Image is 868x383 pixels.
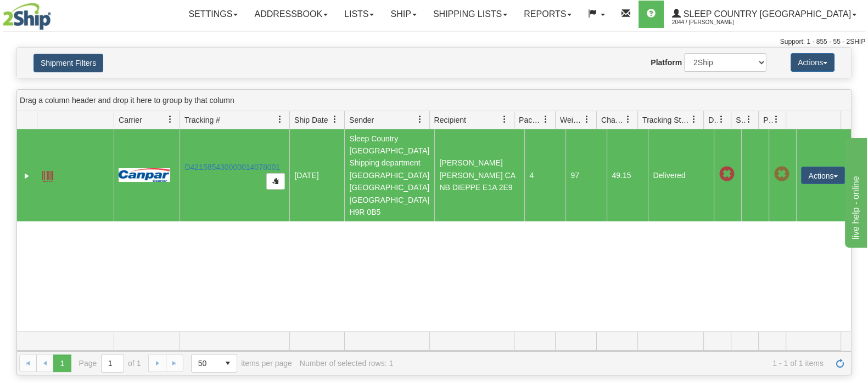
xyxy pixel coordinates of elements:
span: Tracking # [184,115,220,125]
span: Shipment Issues [736,115,745,125]
td: [DATE] [289,129,344,221]
span: 50 [198,358,212,369]
span: Packages [519,115,542,125]
td: 49.15 [607,129,648,221]
a: Shipment Issues filter column settings [740,110,758,129]
span: 1 - 1 of 1 items [401,359,824,368]
a: Ship Date filter column settings [326,110,344,129]
td: Delivered [648,129,714,221]
img: logo2044.jpg [3,3,51,30]
div: grid grouping header [17,90,851,111]
button: Shipment Filters [33,54,103,72]
a: Refresh [831,355,849,372]
span: Carrier [119,115,142,125]
label: Platform [651,57,682,68]
a: Carrier filter column settings [161,110,180,129]
a: Packages filter column settings [536,110,555,129]
a: Lists [336,1,382,28]
span: Ship Date [294,115,328,125]
img: 14 - Canpar [119,168,170,182]
span: Sender [349,115,374,125]
span: 2044 / [PERSON_NAME] [672,17,754,28]
a: Sleep Country [GEOGRAPHIC_DATA] 2044 / [PERSON_NAME] [664,1,865,28]
a: Ship [382,1,424,28]
a: Weight filter column settings [578,110,596,129]
span: Recipient [434,115,466,125]
a: Addressbook [246,1,336,28]
button: Copy to clipboard [266,173,285,190]
div: Number of selected rows: 1 [300,359,393,368]
a: Label [42,166,53,184]
a: Expand [21,170,32,181]
iframe: chat widget [843,135,867,247]
span: Page sizes drop down [191,354,237,373]
span: Charge [601,115,624,125]
span: Weight [560,115,583,125]
a: Delivery Status filter column settings [712,110,731,129]
span: Sleep Country [GEOGRAPHIC_DATA] [681,9,851,19]
span: Delivery Status [708,115,718,125]
span: Page of 1 [79,354,141,373]
td: 97 [565,129,607,221]
div: live help - online [8,7,102,20]
span: select [219,355,237,372]
a: Settings [180,1,246,28]
a: Sender filter column settings [411,110,429,129]
span: Pickup Status [763,115,772,125]
a: Recipient filter column settings [495,110,514,129]
td: 4 [524,129,565,221]
td: Sleep Country [GEOGRAPHIC_DATA] Shipping department [GEOGRAPHIC_DATA] [GEOGRAPHIC_DATA] [GEOGRAPH... [344,129,434,221]
button: Actions [801,167,845,184]
div: Support: 1 - 855 - 55 - 2SHIP [3,37,865,47]
a: Reports [516,1,580,28]
span: Pickup Not Assigned [774,167,789,182]
input: Page 1 [102,355,124,372]
a: D421585430000014078001 [184,163,280,172]
td: [PERSON_NAME] [PERSON_NAME] CA NB DIEPPE E1A 2E9 [434,129,524,221]
span: Tracking Status [642,115,690,125]
span: Late [719,167,734,182]
a: Charge filter column settings [619,110,637,129]
a: Pickup Status filter column settings [767,110,786,129]
button: Actions [791,53,835,72]
a: Tracking # filter column settings [271,110,289,129]
span: items per page [191,354,292,373]
a: Shipping lists [425,1,516,28]
a: Tracking Status filter column settings [685,110,703,129]
span: Page 1 [53,355,71,372]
